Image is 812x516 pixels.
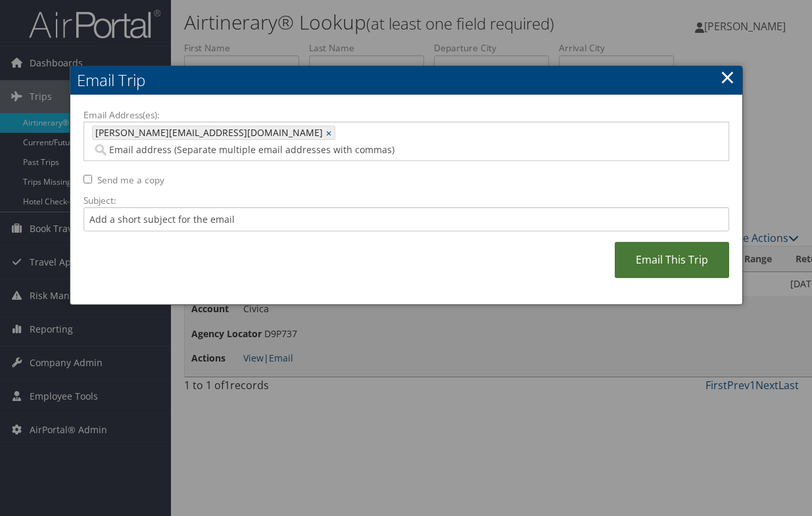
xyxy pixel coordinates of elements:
input: Email address (Separate multiple email addresses with commas) [92,143,586,156]
label: Email Address(es): [84,108,729,122]
h2: Email Trip [70,66,742,95]
input: Add a short subject for the email [84,207,729,231]
label: Send me a copy [97,174,164,187]
span: [PERSON_NAME][EMAIL_ADDRESS][DOMAIN_NAME] [93,126,323,139]
a: × [326,126,335,139]
a: × [720,64,735,90]
a: Email This Trip [615,242,729,278]
label: Subject: [84,194,729,207]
